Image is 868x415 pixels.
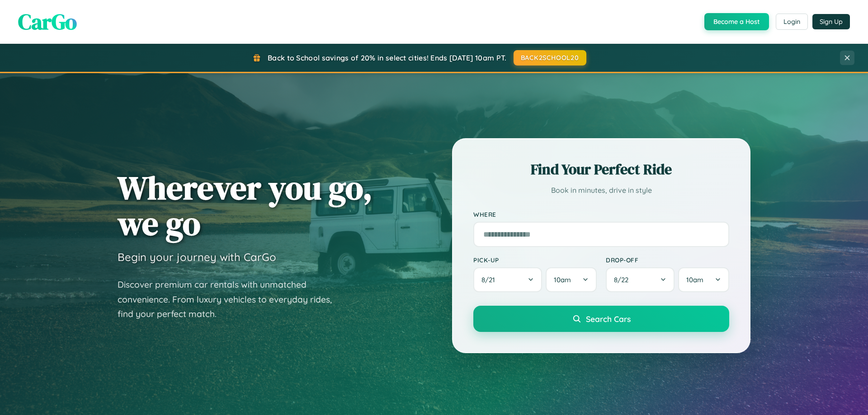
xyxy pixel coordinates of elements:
p: Discover premium car rentals with unmatched convenience. From luxury vehicles to everyday rides, ... [118,277,344,322]
button: 10am [546,267,597,292]
h3: Begin your journey with CarGo [118,250,276,264]
button: Become a Host [704,13,769,30]
button: 8/21 [473,267,542,292]
label: Pick-up [473,256,597,264]
span: 8 / 21 [481,275,500,284]
h2: Find Your Perfect Ride [473,159,729,179]
span: Back to School savings of 20% in select cities! Ends [DATE] 10am PT. [268,53,506,62]
span: 10am [554,275,571,284]
span: Search Cars [586,314,631,324]
button: Search Cars [473,306,729,332]
span: 10am [686,275,703,284]
label: Where [473,210,729,218]
label: Drop-off [606,256,729,264]
p: Book in minutes, drive in style [473,184,729,197]
button: BACK2SCHOOL20 [514,50,586,65]
button: 10am [678,267,729,292]
button: 8/22 [606,267,675,292]
span: CarGo [18,7,77,37]
button: Sign Up [812,14,850,29]
button: Login [776,14,808,30]
h1: Wherever you go, we go [118,170,373,241]
span: 8 / 22 [614,275,633,284]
